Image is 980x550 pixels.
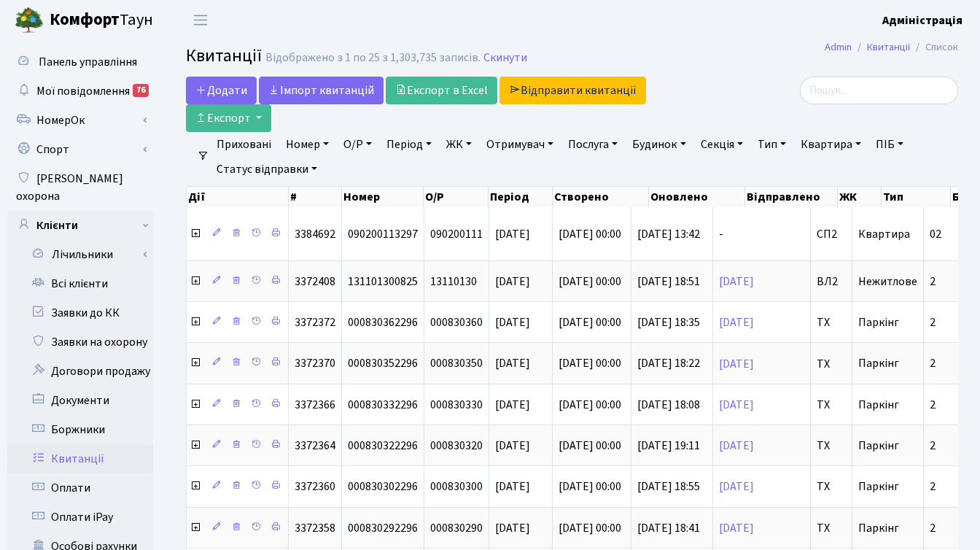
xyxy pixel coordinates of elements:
[295,520,335,536] span: 3372358
[637,397,700,413] span: [DATE] 18:08
[187,187,289,207] th: Дії
[867,39,910,55] a: Квитанції
[930,438,936,454] span: 2
[930,397,936,413] span: 2
[182,8,219,32] button: Переключити навігацію
[882,12,962,28] b: Адміністрація
[430,274,477,290] span: 13110130
[7,164,153,211] a: [PERSON_NAME] охорона
[195,82,247,98] span: Додати
[930,314,936,330] span: 2
[637,356,700,372] span: [DATE] 18:22
[626,132,691,157] a: Будинок
[817,440,846,452] span: ТХ
[186,43,262,69] span: Квитанції
[295,356,335,372] span: 3372370
[430,314,483,330] span: 000830360
[719,479,754,495] a: [DATE]
[495,314,530,330] span: [DATE]
[39,54,137,70] span: Панель управління
[495,274,530,290] span: [DATE]
[289,187,342,207] th: #
[348,226,418,242] span: 090200113297
[559,397,621,413] span: [DATE] 00:00
[825,39,852,55] a: Admin
[719,356,754,372] a: [DATE]
[7,47,153,77] a: Панель управління
[489,187,553,207] th: Період
[481,132,559,157] a: Отримувач
[440,132,478,157] a: ЖК
[499,77,646,104] a: Відправити квитанції
[562,132,623,157] a: Послуга
[817,399,846,411] span: ТХ
[7,298,153,328] a: Заявки до КК
[348,479,418,495] span: 000830302296
[7,77,153,106] a: Мої повідомлення76
[348,520,418,536] span: 000830292296
[7,415,153,444] a: Боржники
[17,240,153,269] a: Лічильники
[430,520,483,536] span: 000830290
[637,226,700,242] span: [DATE] 13:42
[637,479,700,495] span: [DATE] 18:55
[50,8,120,31] b: Комфорт
[186,104,271,132] button: Експорт
[930,520,936,536] span: 2
[348,274,418,290] span: 131101300825
[719,397,754,413] a: [DATE]
[858,314,899,330] span: Паркінг
[7,357,153,386] a: Договори продажу
[930,356,936,372] span: 2
[800,77,958,104] input: Пошук...
[381,132,437,157] a: Період
[15,6,44,35] img: logo.png
[7,135,153,164] a: Спорт
[803,32,980,63] nav: breadcrumb
[559,438,621,454] span: [DATE] 00:00
[7,503,153,532] a: Оплати iPay
[7,386,153,415] a: Документи
[36,83,130,99] span: Мої повідомлення
[259,77,384,104] a: Iмпорт квитанцій
[838,187,881,207] th: ЖК
[430,438,483,454] span: 000830320
[637,520,700,536] span: [DATE] 18:41
[637,438,700,454] span: [DATE] 19:11
[559,274,621,290] span: [DATE] 00:00
[795,132,867,157] a: Квартира
[553,187,649,207] th: Створено
[930,274,936,290] span: 2
[559,356,621,372] span: [DATE] 00:00
[930,479,936,495] span: 2
[559,314,621,330] span: [DATE] 00:00
[265,51,481,65] div: Відображено з 1 по 25 з 1,303,735 записів.
[858,397,899,413] span: Паркінг
[7,328,153,357] a: Заявки на охорону
[133,84,149,97] div: 76
[280,132,335,157] a: Номер
[295,397,335,413] span: 3372366
[858,356,899,372] span: Паркінг
[495,520,530,536] span: [DATE]
[559,479,621,495] span: [DATE] 00:00
[348,438,418,454] span: 000830322296
[424,187,489,207] th: О/Р
[495,356,530,372] span: [DATE]
[817,522,846,534] span: ТХ
[637,274,700,290] span: [DATE] 18:51
[870,132,909,157] a: ПІБ
[817,276,846,287] span: ВЛ2
[430,356,483,372] span: 000830350
[430,397,483,413] span: 000830330
[7,444,153,473] a: Квитанції
[295,314,335,330] span: 3372372
[348,356,418,372] span: 000830352296
[882,12,962,29] a: Адміністрація
[910,39,958,55] li: Список
[817,481,846,492] span: ТХ
[719,274,754,290] a: [DATE]
[559,226,621,242] span: [DATE] 00:00
[495,397,530,413] span: [DATE]
[858,479,899,495] span: Паркінг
